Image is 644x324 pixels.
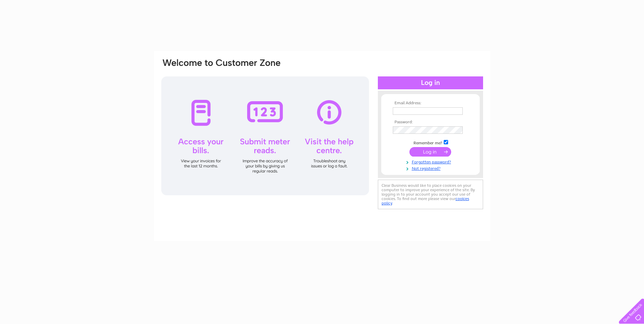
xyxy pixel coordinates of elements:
[409,147,451,157] input: Submit
[391,120,470,125] th: Password:
[391,101,470,106] th: Email Address:
[382,196,469,205] a: cookies policy
[393,158,470,165] a: Forgotten password?
[391,139,470,146] td: Remember me?
[378,180,483,209] div: Clear Business would like to place cookies on your computer to improve your experience of the sit...
[393,165,470,171] a: Not registered?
